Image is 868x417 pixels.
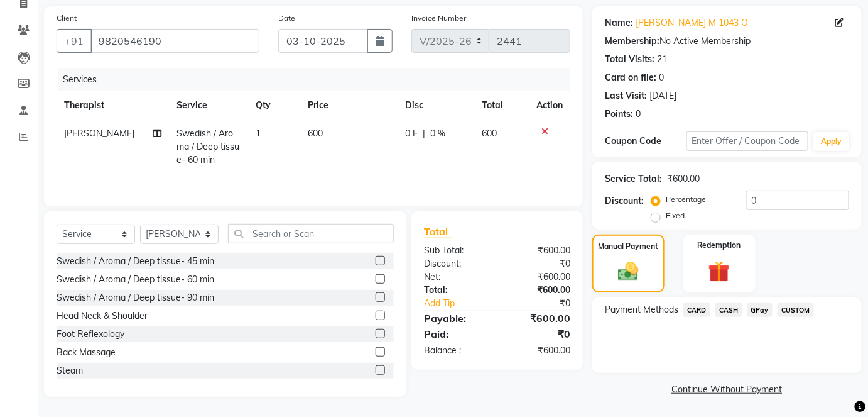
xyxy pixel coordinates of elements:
div: Points: [605,108,633,121]
th: Total [474,91,529,120]
div: Discount: [605,194,644,208]
a: [PERSON_NAME] M 1043 O [636,16,748,30]
div: Payable: [415,311,497,326]
div: No Active Membership [605,35,849,48]
th: Qty [248,91,300,120]
button: +91 [57,29,92,53]
div: ₹600.00 [497,270,580,284]
div: Swedish / Aroma / Deep tissue- 90 min [57,291,214,304]
span: 0 % [430,127,445,140]
div: Paid: [415,326,497,342]
div: Name: [605,16,633,30]
div: ₹0 [497,257,580,270]
a: Add Tip [415,297,511,310]
span: 600 [308,128,323,139]
label: Invoice Number [411,13,466,24]
div: Sub Total: [415,244,497,257]
span: 0 F [405,127,418,140]
img: _cash.svg [612,260,645,284]
span: 1 [256,128,261,139]
th: Service [170,91,248,120]
th: Action [529,91,570,120]
div: Net: [415,270,497,284]
div: ₹600.00 [497,284,580,297]
th: Therapist [57,91,170,120]
div: Membership: [605,35,659,48]
div: ₹0 [511,297,580,310]
input: Search by Name/Mobile/Email/Code [90,29,259,53]
th: Disc [398,91,475,120]
input: Search or Scan [228,224,394,243]
div: Head Neck & Shoulder [57,309,148,323]
div: 0 [659,71,664,84]
div: ₹0 [497,326,580,342]
label: Manual Payment [598,241,658,252]
div: Last Visit: [605,89,647,103]
span: GPay [747,303,773,317]
div: Coupon Code [605,135,686,148]
div: Total: [415,284,497,297]
div: Balance : [415,344,497,357]
label: Client [57,13,77,24]
label: Redemption [698,240,741,251]
span: | [423,127,425,140]
div: 0 [636,108,641,121]
span: Total [424,225,453,238]
div: ₹600.00 [497,344,580,357]
div: Discount: [415,257,497,270]
span: [PERSON_NAME] [64,128,134,139]
div: Foot Reflexology [57,328,124,341]
div: Steam [57,364,83,377]
label: Date [278,13,295,24]
img: _gift.svg [702,259,737,286]
div: ₹600.00 [497,311,580,326]
div: [DATE] [649,89,676,103]
a: Continue Without Payment [595,383,859,396]
div: ₹600.00 [497,244,580,257]
div: Back Massage [57,346,116,359]
div: Swedish / Aroma / Deep tissue- 60 min [57,273,214,286]
span: CASH [715,303,742,317]
div: Swedish / Aroma / Deep tissue- 45 min [57,255,214,268]
span: CUSTOM [778,303,814,317]
label: Percentage [666,194,706,205]
span: CARD [683,303,710,317]
div: 21 [657,53,667,66]
div: Service Total: [605,172,662,186]
div: ₹600.00 [667,172,700,186]
div: Services [58,68,580,91]
input: Enter Offer / Coupon Code [686,131,809,151]
span: 600 [482,128,497,139]
span: Payment Methods [605,303,678,316]
button: Apply [813,132,849,151]
span: Swedish / Aroma / Deep tissue- 60 min [177,128,240,165]
label: Fixed [666,210,685,221]
div: Card on file: [605,71,656,84]
th: Price [300,91,397,120]
div: Total Visits: [605,53,654,66]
